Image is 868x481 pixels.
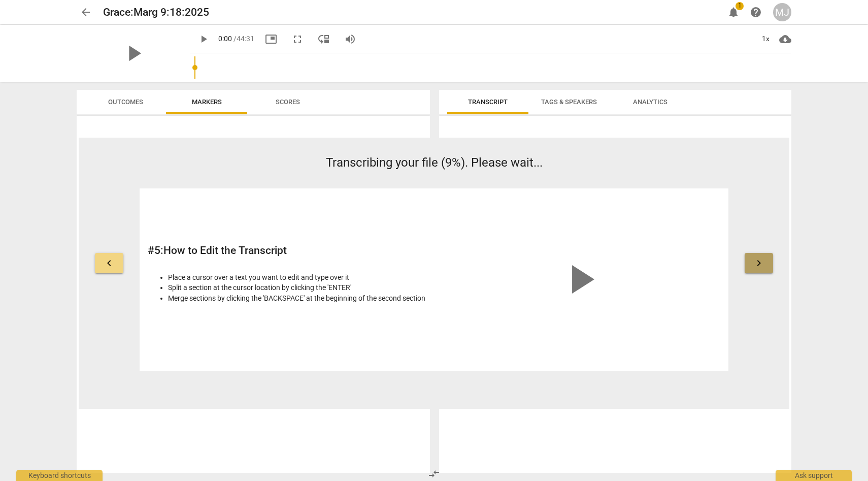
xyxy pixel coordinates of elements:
[103,257,115,269] span: keyboard_arrow_left
[468,98,508,106] span: Transcript
[103,6,209,19] h2: Grace:Marg 9:18:2025
[556,255,605,304] span: play_arrow
[753,257,765,269] span: keyboard_arrow_right
[428,468,440,480] span: compare_arrows
[318,33,330,45] span: move_down
[262,30,280,48] button: Picture in picture
[265,33,277,45] span: picture_in_picture
[747,3,765,21] a: Help
[724,3,743,21] button: Notifications
[773,3,791,21] button: MJ
[233,35,254,43] span: / 44:31
[194,30,213,48] button: Play
[736,2,744,10] span: 1
[276,98,300,106] span: Scores
[168,272,428,283] li: Place a cursor over a text you want to edit and type over it
[315,30,333,48] button: View player as separate pane
[541,98,597,106] span: Tags & Speakers
[148,244,428,257] h2: # 5 : How to Edit the Transcript
[756,31,775,47] div: 1x
[341,30,359,48] button: Volume
[168,293,428,304] li: Merge sections by clicking the 'BACKSPACE' at the beginning of the second section
[291,33,304,45] span: fullscreen
[108,98,143,106] span: Outcomes
[288,30,307,48] button: Fullscreen
[727,6,740,18] span: notifications
[80,6,92,18] span: arrow_back
[779,33,791,45] span: cloud_download
[633,98,667,106] span: Analytics
[344,33,356,45] span: volume_up
[218,35,232,43] span: 0:00
[168,282,428,293] li: Split a section at the cursor location by clicking the 'ENTER'
[197,33,210,45] span: play_arrow
[192,98,222,106] span: Markers
[16,470,103,481] div: Keyboard shortcuts
[326,155,543,170] span: Transcribing your file (9%). Please wait...
[120,40,147,67] span: play_arrow
[776,470,852,481] div: Ask support
[750,6,762,18] span: help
